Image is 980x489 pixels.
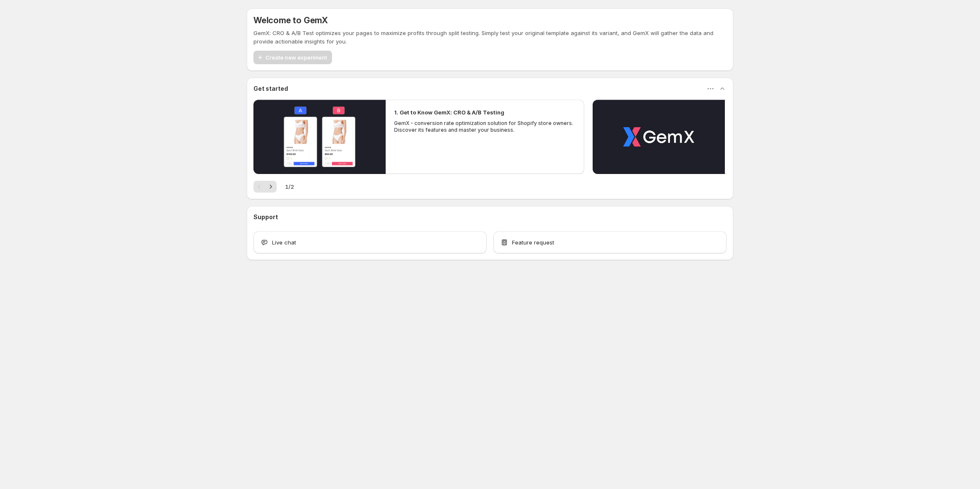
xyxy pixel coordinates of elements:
[253,100,386,174] button: Play video
[253,213,278,221] h3: Support
[253,181,277,193] nav: Pagination
[253,15,328,25] h5: Welcome to GemX
[394,120,576,133] p: GemX - conversion rate optimization solution for Shopify store owners. Discover its features and ...
[272,238,296,247] span: Live chat
[394,108,504,117] h2: 1. Get to Know GemX: CRO & A/B Testing
[253,84,288,93] h3: Get started
[253,29,727,46] p: GemX: CRO & A/B Test optimizes your pages to maximize profits through split testing. Simply test ...
[593,100,725,174] button: Play video
[265,181,277,193] button: Next
[512,238,554,247] span: Feature request
[285,182,294,191] span: 1 / 2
